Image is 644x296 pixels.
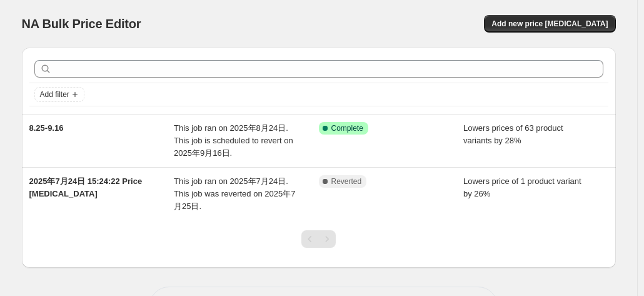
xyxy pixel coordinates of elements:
span: NA Bulk Price Editor [22,17,141,31]
span: Add new price [MEDICAL_DATA] [491,19,608,29]
span: Lowers prices of 63 product variants by 28% [463,123,563,145]
span: Add filter [40,89,69,100]
button: Add filter [34,87,84,102]
button: Add new price [MEDICAL_DATA] [484,15,615,33]
span: Reverted [331,176,362,186]
span: This job ran on 2025年7月24日. This job was reverted on 2025年7月25日. [174,176,295,211]
span: 8.25-9.16 [29,123,64,133]
span: Complete [331,123,363,133]
nav: Pagination [301,230,336,248]
span: This job ran on 2025年8月24日. This job is scheduled to revert on 2025年9月16日. [174,123,293,158]
span: 2025年7月24日 15:24:22 Price [MEDICAL_DATA] [29,176,143,198]
span: Lowers price of 1 product variant by 26% [463,176,581,198]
